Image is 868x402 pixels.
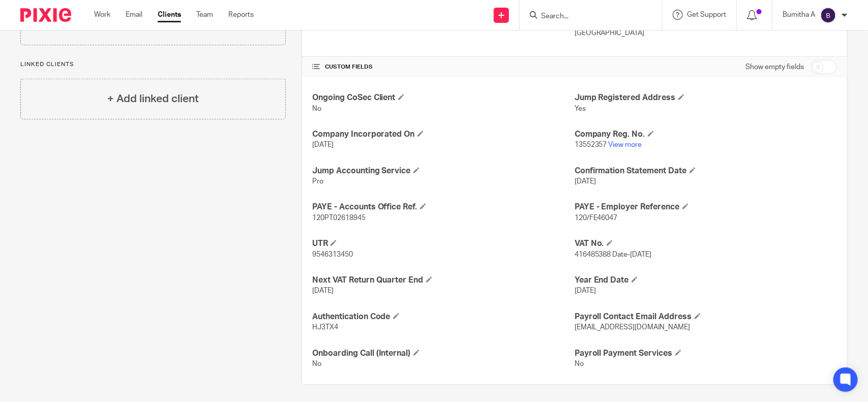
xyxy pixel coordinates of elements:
span: Get Support [687,11,726,18]
h4: Company Incorporated On [312,129,575,140]
span: [EMAIL_ADDRESS][DOMAIN_NAME] [575,324,691,331]
p: Bumitha A [783,10,815,20]
h4: Next VAT Return Quarter End [312,275,575,286]
span: No [312,360,321,367]
a: Team [196,10,213,20]
h4: Payroll Contact Email Address [575,312,837,322]
span: 120/FE46047 [575,214,618,222]
input: Search [540,12,632,21]
span: No [312,105,321,112]
a: Clients [158,10,181,20]
span: Yes [575,105,586,112]
h4: PAYE - Accounts Office Ref. [312,202,575,212]
span: [DATE] [312,141,334,148]
h4: Jump Registered Address [575,92,837,103]
h4: UTR [312,238,575,249]
span: 13552357 [575,141,607,148]
span: Pro [312,178,323,185]
img: svg%3E [820,7,836,23]
h4: Company Reg. No. [575,129,837,140]
label: Show empty fields [745,62,804,72]
p: [GEOGRAPHIC_DATA] [575,28,837,38]
h4: Jump Accounting Service [312,166,575,176]
h4: Ongoing CoSec Client [312,92,575,103]
h4: Confirmation Statement Date [575,166,837,176]
a: Reports [228,10,254,20]
span: HJ3TX4 [312,324,338,331]
h4: VAT No. [575,238,837,249]
span: 120PT02618945 [312,214,366,222]
span: 9546313450 [312,251,353,258]
span: No [575,360,584,367]
a: Email [126,10,142,20]
span: [DATE] [575,287,596,294]
span: 416485388 Date-[DATE] [575,251,652,258]
span: [DATE] [575,178,596,185]
a: Work [94,10,110,20]
h4: Authentication Code [312,312,575,322]
a: View more [609,141,642,148]
h4: CUSTOM FIELDS [312,63,575,71]
h4: PAYE - Employer Reference [575,202,837,212]
p: Linked clients [20,60,286,69]
h4: Year End Date [575,275,837,286]
img: Pixie [20,8,71,22]
h4: + Add linked client [107,91,199,107]
h4: Payroll Payment Services [575,348,837,359]
h4: Onboarding Call (Internal) [312,348,575,359]
span: [DATE] [312,287,334,294]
